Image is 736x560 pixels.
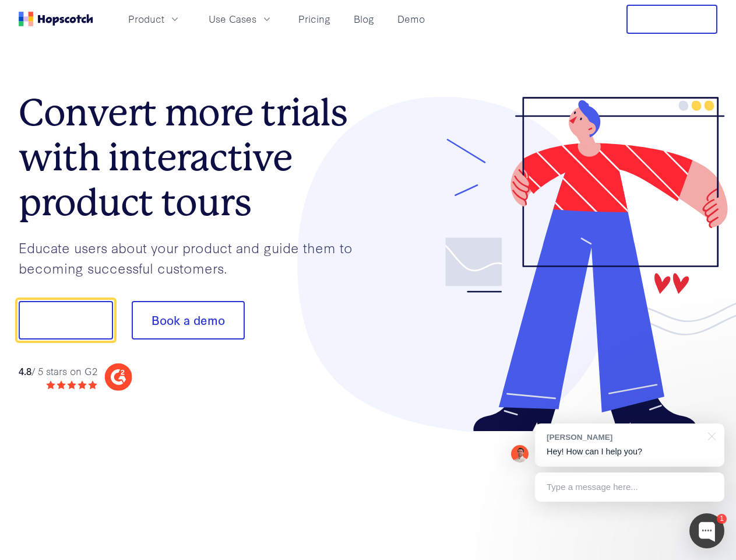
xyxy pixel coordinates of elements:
div: / 5 stars on G2 [19,364,97,379]
button: Use Cases [202,9,280,29]
a: Demo [393,9,429,29]
button: Product [121,9,188,29]
img: Mark Spera [511,445,529,463]
div: 1 [717,514,727,524]
span: Product [128,12,164,26]
button: Book a demo [132,301,245,339]
div: Type a message here... [535,473,724,502]
strong: 4.8 [19,364,31,377]
h1: Convert more trials with interactive product tours [19,90,368,225]
a: Blog [349,9,379,29]
p: Hey! How can I help you? [547,446,713,458]
p: Educate users about your product and guide them to becoming successful customers. [19,237,368,278]
div: [PERSON_NAME] [547,432,701,443]
a: Home [19,12,93,26]
a: Pricing [294,9,335,29]
button: Show me! [19,301,113,339]
span: Use Cases [209,12,256,26]
button: Free Trial [626,5,717,34]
